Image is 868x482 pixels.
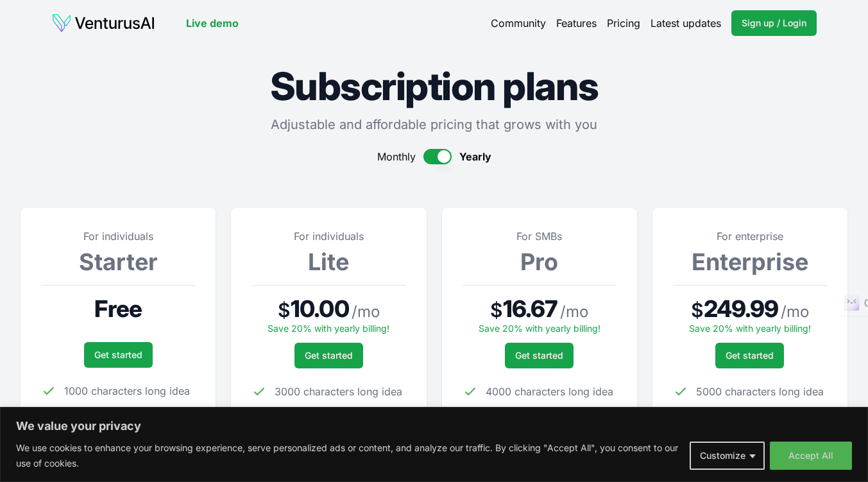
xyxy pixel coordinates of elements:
[715,343,784,368] a: Get started
[463,228,617,244] p: For SMBs
[251,228,405,244] p: For individuals
[651,15,721,31] a: Latest updates
[94,296,141,322] span: Free
[186,15,239,31] a: Live demo
[696,384,824,399] span: 5000 characters long idea
[704,296,779,322] span: 249.99
[479,323,600,334] span: Save 20% with yearly billing!
[491,15,546,31] a: Community
[503,296,558,322] span: 16.67
[21,67,847,105] h1: Subscription plans
[463,249,617,275] h3: Pro
[490,298,503,322] span: $
[556,15,597,31] a: Features
[294,343,363,368] a: Get started
[505,343,574,368] a: Get started
[742,17,806,30] span: Sign up / Login
[84,342,153,368] a: Get started
[41,228,195,244] p: For individuals
[41,249,195,275] h3: Starter
[770,442,852,470] button: Accept All
[560,302,588,322] span: / mo
[607,15,640,31] a: Pricing
[673,228,827,244] p: For enterprise
[352,302,380,322] span: / mo
[278,298,291,322] span: $
[781,302,809,322] span: / mo
[691,298,704,322] span: $
[459,149,491,164] span: Yearly
[251,249,405,275] h3: Lite
[64,383,190,399] span: 1000 characters long idea
[689,323,811,334] span: Save 20% with yearly billing!
[377,149,416,164] span: Monthly
[16,418,852,434] p: We value your privacy
[16,440,680,471] p: We use cookies to enhance your browsing experience, serve personalized ads or content, and analyz...
[486,384,613,399] span: 4000 characters long idea
[268,323,389,334] span: Save 20% with yearly billing!
[291,296,349,322] span: 10.00
[731,10,817,36] a: Sign up / Login
[21,116,847,133] p: Adjustable and affordable pricing that grows with you
[275,384,402,399] span: 3000 characters long idea
[673,249,827,275] h3: Enterprise
[690,442,765,470] button: Customize
[51,13,155,33] img: logo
